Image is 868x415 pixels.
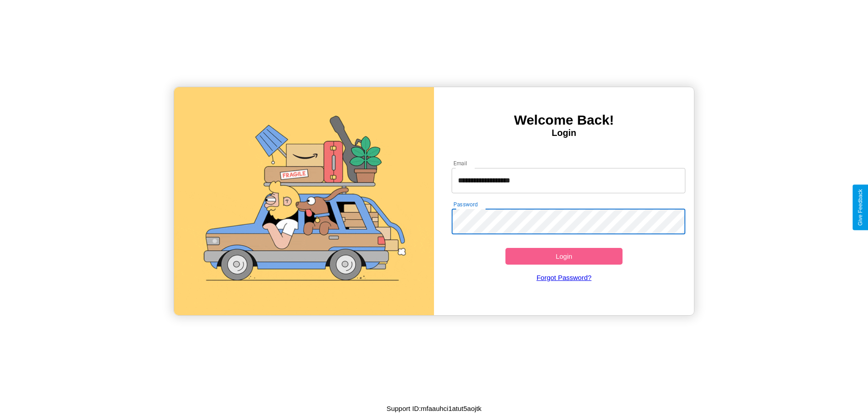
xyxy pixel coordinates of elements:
a: Forgot Password? [447,265,681,290]
h3: Welcome Back! [434,112,694,128]
label: Email [453,159,467,167]
h4: Login [434,128,694,138]
label: Password [453,201,477,208]
button: Login [505,248,623,265]
p: Support ID: mfaauhci1atut5aojtk [387,402,481,415]
div: Give Feedback [857,189,863,226]
img: gif [174,87,434,315]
